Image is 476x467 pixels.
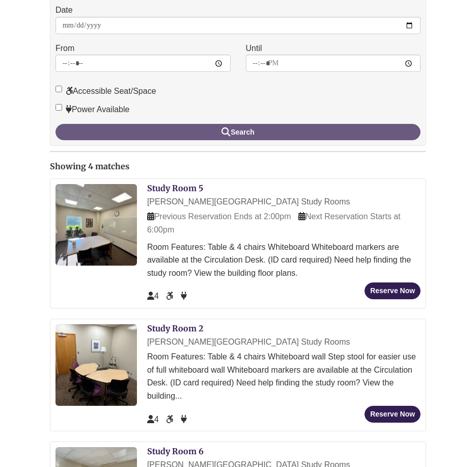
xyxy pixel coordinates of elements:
span: Accessible Seat/Space [166,292,175,300]
div: [PERSON_NAME][GEOGRAPHIC_DATA] Study Rooms [147,335,421,349]
a: Study Room 2 [147,323,203,333]
h2: Showing 4 matches [50,162,426,171]
span: The capacity of this space [147,415,159,424]
button: Search [55,124,421,140]
input: Power Available [55,104,62,111]
img: Study Room 2 [55,324,137,406]
div: Room Features: Table & 4 chairs Whiteboard wall Step stool for easier use of full whiteboard wall... [147,350,421,402]
input: Accessible Seat/Space [55,86,62,92]
a: Study Room 6 [147,446,204,456]
img: Study Room 5 [55,184,137,266]
label: Accessible Seat/Space [55,85,156,98]
span: Next Reservation Starts at 6:00pm [147,212,401,234]
div: Room Features: Table & 4 chairs Whiteboard Whiteboard markers are available at the Circulation De... [147,241,421,280]
button: Reserve Now [365,282,421,299]
label: Date [55,4,73,17]
label: From [55,42,74,55]
a: Study Room 5 [147,183,203,193]
label: Power Available [55,103,130,116]
span: The capacity of this space [147,292,159,300]
span: Power Available [181,415,187,424]
label: Until [246,42,262,55]
div: [PERSON_NAME][GEOGRAPHIC_DATA] Study Rooms [147,195,421,209]
span: Accessible Seat/Space [166,415,175,424]
button: Reserve Now [365,406,421,423]
span: Power Available [181,292,187,300]
span: Previous Reservation Ends at 2:00pm [147,212,291,221]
